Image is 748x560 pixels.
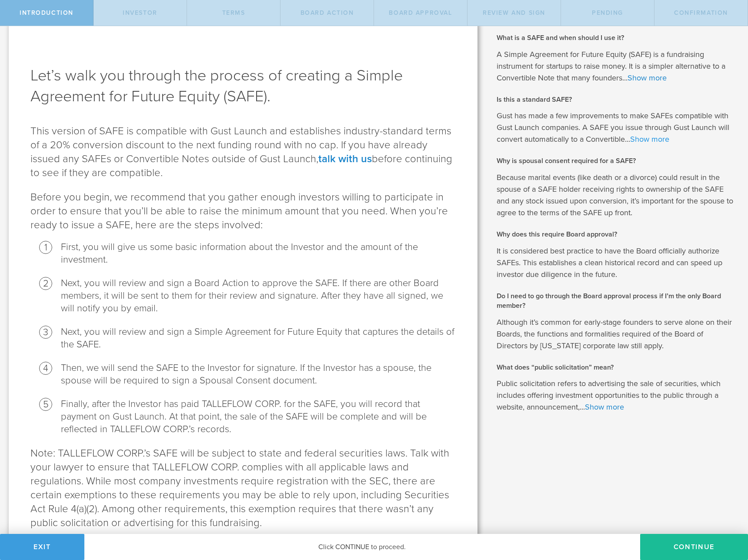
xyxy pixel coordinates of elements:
[497,245,735,280] p: It is considered best practice to have the Board officially authorize SAFEs. This establishes a c...
[483,9,545,17] span: Review and Sign
[674,9,728,17] span: Confirmation
[389,9,452,17] span: Board Approval
[61,326,456,351] li: Next, you will review and sign a Simple Agreement for Future Equity that captures the details of ...
[497,172,735,219] p: Because marital events (like death or a divorce) could result in the spouse of a SAFE holder rece...
[222,9,245,17] span: terms
[30,124,456,180] p: This version of SAFE is compatible with Gust Launch and establishes industry-standard terms of a ...
[592,9,623,17] span: Pending
[84,534,640,560] div: Click CONTINUE to proceed.
[497,291,735,311] h2: Do I need to go through the Board approval process if I’m the only Board member?
[61,398,456,436] li: Finally, after the Investor has paid TALLEFLOW CORP. for the SAFE, you will record that payment o...
[630,134,669,144] a: Show more
[30,65,456,107] h1: Let’s walk you through the process of creating a Simple Agreement for Future Equity (SAFE).
[497,49,735,84] p: A Simple Agreement for Future Equity (SAFE) is a fundraising instrument for startups to raise mon...
[61,362,456,387] li: Then, we will send the SAFE to the Investor for signature. If the Investor has a spouse, the spou...
[318,153,372,165] a: talk with us
[61,241,456,266] li: First, you will give us some basic information about the Investor and the amount of the investment.
[497,110,735,145] p: Gust has made a few improvements to make SAFEs compatible with Gust Launch companies. A SAFE you ...
[497,230,735,239] h2: Why does this require Board approval?
[497,156,735,166] h2: Why is spousal consent required for a SAFE?
[30,447,456,530] p: Note: TALLEFLOW CORP.’s SAFE will be subject to state and federal securities laws. Talk with your...
[497,378,735,413] p: Public solicitation refers to advertising the sale of securities, which includes offering investm...
[497,95,735,104] h2: Is this a standard SAFE?
[497,363,735,372] h2: What does “public solicitation” mean?
[497,33,735,43] h2: What is a SAFE and when should I use it?
[123,9,157,17] span: Investor
[628,73,667,83] a: Show more
[705,492,748,534] iframe: Chat Widget
[30,190,456,232] p: Before you begin, we recommend that you gather enough investors willing to participate in order t...
[20,9,73,17] span: Introduction
[61,277,456,315] li: Next, you will review and sign a Board Action to approve the SAFE. If there are other Board membe...
[585,402,624,412] a: Show more
[497,317,735,352] p: Although it’s common for early-stage founders to serve alone on their Boards, the functions and f...
[301,9,354,17] span: Board Action
[640,534,748,560] button: Continue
